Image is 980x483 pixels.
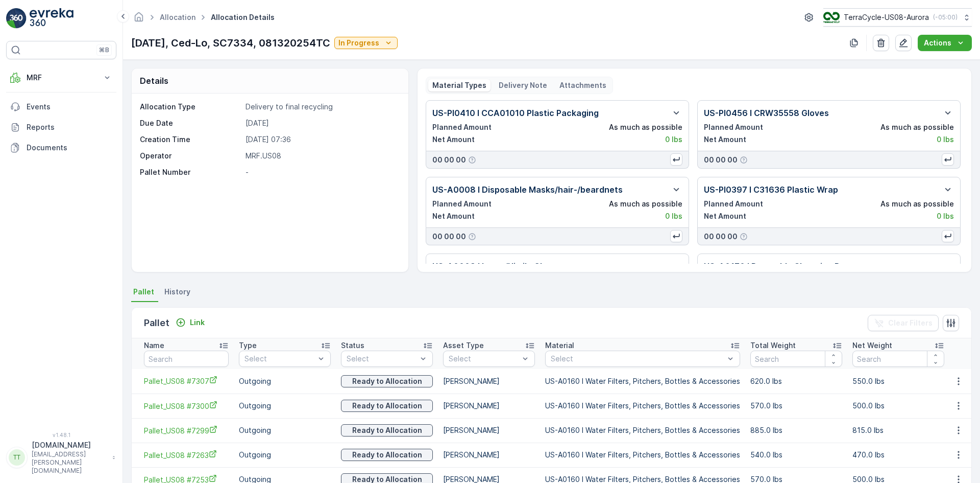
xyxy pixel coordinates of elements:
p: Documents [27,143,112,153]
p: ( -05:00 ) [933,13,958,21]
p: Select [551,354,724,364]
p: 00 00 00 [432,232,466,242]
button: Ready to Allocation [341,400,433,412]
p: Planned Amount [704,199,763,209]
p: MRF.US08 [246,151,398,161]
td: [PERSON_NAME] [438,443,540,467]
p: Pallet [144,316,169,330]
button: TerraCycle-US08-Aurora(-05:00) [823,8,972,27]
a: Homepage [133,15,144,24]
p: As much as possible [880,199,954,209]
p: In Progress [338,38,379,48]
p: Operator [140,151,241,161]
input: Search [852,351,944,367]
td: US-A0160 I Water Filters, Pitchers, Bottles & Accessories [540,443,745,467]
a: Pallet_US08 #7263 [144,450,229,461]
button: Ready to Allocation [341,424,433,436]
a: Allocation [160,13,195,21]
p: Status [341,340,364,351]
p: Attachments [559,80,606,90]
p: Ready to Allocation [352,425,422,435]
button: TT[DOMAIN_NAME][EMAIL_ADDRESS][PERSON_NAME][DOMAIN_NAME] [6,440,116,475]
p: Planned Amount [704,122,763,132]
p: Ready to Allocation [352,450,422,460]
p: Details [140,75,168,87]
p: Select [347,354,417,364]
button: Link [171,316,209,329]
td: 550.0 lbs [847,369,949,394]
td: 570.0 lbs [745,394,847,418]
td: Outgoing [234,443,336,467]
button: Clear Filters [868,315,939,331]
img: logo [6,8,27,29]
p: [DATE], Ced-Lo, SC7334, 081320254TC [131,35,330,51]
p: [DOMAIN_NAME] [32,440,107,450]
p: Material [545,340,574,351]
td: [PERSON_NAME] [438,369,540,394]
td: 885.0 lbs [745,418,847,443]
p: US-A0008 I Disposable Masks/hair-/beardnets [432,183,623,196]
p: Net Amount [704,211,746,221]
p: As much as possible [609,122,682,132]
button: Ready to Allocation [341,449,433,461]
p: [DATE] 07:36 [246,134,398,145]
td: 500.0 lbs [847,394,949,418]
p: 0 lbs [665,211,682,221]
p: Delivery to final recycling [246,102,398,112]
p: 0 lbs [665,134,682,145]
div: Help Tooltip Icon [468,156,476,164]
td: [PERSON_NAME] [438,394,540,418]
td: US-A0160 I Water Filters, Pitchers, Bottles & Accessories [540,394,745,418]
p: ⌘B [99,46,109,54]
p: Total Weight [750,340,796,351]
p: Planned Amount [432,122,492,132]
p: 00 00 00 [704,232,738,242]
p: Material Types [432,80,486,90]
button: Ready to Allocation [341,375,433,387]
button: MRF [6,67,116,88]
p: Name [144,340,164,351]
p: Reports [27,122,112,132]
p: US-A0170 I Re-usable Shopping Bags [704,260,855,272]
p: Ready to Allocation [352,401,422,411]
input: Search [750,351,842,367]
p: Type [239,340,257,351]
p: Link [190,317,205,328]
p: Clear Filters [888,318,933,328]
p: MRF [27,73,96,83]
p: Net Amount [704,134,746,145]
a: Pallet_US08 #7300 [144,401,229,411]
span: Pallet_US08 #7307 [144,376,229,386]
a: Pallet_US08 #7299 [144,425,229,436]
p: 0 lbs [937,211,954,221]
p: Creation Time [140,134,241,145]
div: TT [9,449,25,466]
img: image_ci7OI47.png [823,12,840,23]
p: Asset Type [443,340,484,351]
p: TerraCycle-US08-Aurora [844,12,929,22]
p: Events [27,102,112,112]
p: Select [449,354,519,364]
p: US-PI0410 I CCA01010 Plastic Packaging [432,107,599,119]
td: 540.0 lbs [745,443,847,467]
td: US-A0160 I Water Filters, Pitchers, Bottles & Accessories [540,369,745,394]
button: In Progress [334,37,398,49]
p: 00 00 00 [432,155,466,165]
div: Help Tooltip Icon [740,233,748,241]
p: As much as possible [609,199,682,209]
td: 815.0 lbs [847,418,949,443]
p: [EMAIL_ADDRESS][PERSON_NAME][DOMAIN_NAME] [32,450,107,475]
p: US-A0009 I Latex/Nitrile Gloves [432,260,561,272]
span: History [164,287,190,297]
p: Allocation Type [140,102,241,112]
span: v 1.48.1 [6,432,116,438]
a: Documents [6,137,116,158]
span: Allocation Details [209,12,277,22]
td: [PERSON_NAME] [438,418,540,443]
td: 620.0 lbs [745,369,847,394]
p: US-PI0456 I CRW35558 Gloves [704,107,829,119]
p: Pallet Number [140,167,241,177]
p: [DATE] [246,118,398,128]
p: Net Weight [852,340,892,351]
